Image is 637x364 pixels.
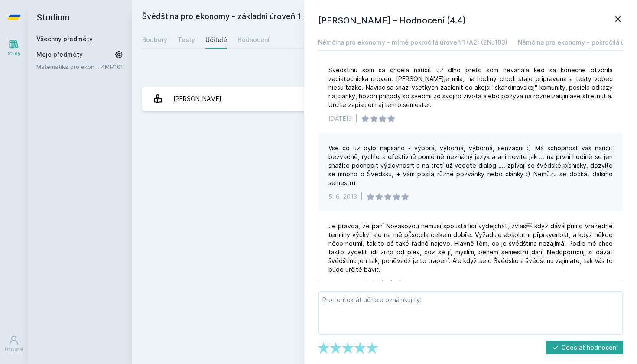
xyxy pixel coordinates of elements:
[5,346,23,353] div: Uživatel
[36,62,101,71] a: Matematika pro ekonomy
[2,331,26,357] a: Uživatel
[237,36,270,44] div: Hodnocení
[2,35,26,61] a: Study
[142,36,167,44] div: Soubory
[328,66,613,109] div: Svedstinu som sa chcela naucit uz dlho preto som nevahala ked sa konecne otvorila zaciatocnicka u...
[205,31,227,49] a: Učitelé
[237,31,270,49] a: Hodnocení
[328,114,352,123] div: [DATE]3
[173,90,221,107] div: [PERSON_NAME]
[355,114,357,123] div: |
[142,10,530,24] h2: Švédština pro ekonomy - základní úroveň 1 (A1) (2NJ121)
[178,36,195,44] div: Testy
[36,50,83,59] span: Moje předměty
[142,87,627,111] a: [PERSON_NAME] 5 hodnocení 4.4
[178,31,195,49] a: Testy
[142,31,167,49] a: Soubory
[36,35,93,42] a: Všechny předměty
[8,50,20,57] div: Study
[205,36,227,44] div: Učitelé
[101,63,123,70] a: 4MM101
